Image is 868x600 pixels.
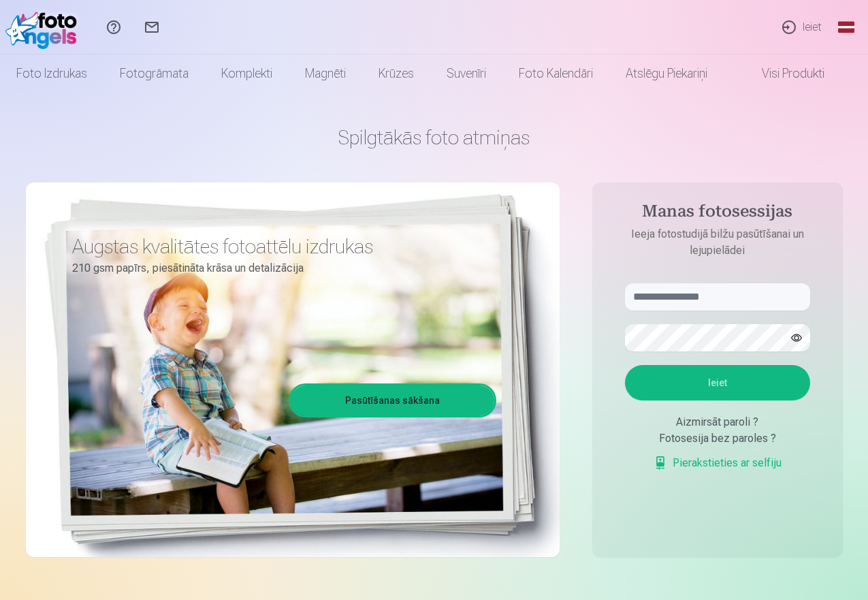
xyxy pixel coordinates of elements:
[724,54,841,93] a: Visi produkti
[654,455,782,471] a: Pierakstieties ar selfiju
[430,54,502,93] a: Suvenīri
[289,54,362,93] a: Magnēti
[205,54,289,93] a: Komplekti
[625,414,810,430] div: Aizmirsāt paroli ?
[502,54,609,93] a: Foto kalendāri
[5,5,84,49] img: /fa1
[611,202,824,226] h4: Manas fotosessijas
[625,365,810,400] button: Ieiet
[72,259,486,278] p: 210 gsm papīrs, piesātināta krāsa un detalizācija
[625,430,810,447] div: Fotosesija bez paroles ?
[291,385,494,415] a: Pasūtīšanas sākšana
[26,125,843,150] h1: Spilgtākās foto atmiņas
[103,54,205,93] a: Fotogrāmata
[72,234,486,259] h3: Augstas kvalitātes fotoattēlu izdrukas
[362,54,430,93] a: Krūzes
[609,54,724,93] a: Atslēgu piekariņi
[611,226,824,259] p: Ieeja fotostudijā bilžu pasūtīšanai un lejupielādei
